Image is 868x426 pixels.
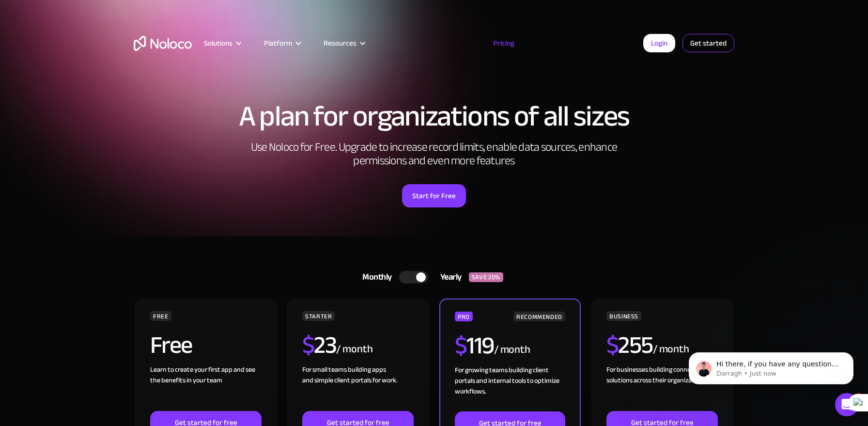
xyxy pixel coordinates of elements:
[606,322,619,368] span: $
[240,141,628,168] h2: Use Noloco for Free. Upgrade to increase record limits, enable data sources, enhance permissions ...
[513,312,565,321] div: RECOMMENDED
[674,332,868,400] iframe: Intercom notifications message
[455,323,467,368] span: $
[324,37,356,49] div: Resources
[302,322,314,368] span: $
[643,34,675,52] a: Login
[302,364,414,411] div: For small teams building apps and simple client portals for work. ‍
[481,37,527,49] a: Pricing
[402,184,466,207] a: Start for Free
[150,333,192,357] h2: Free
[134,102,734,131] h1: A plan for organizations of all sizes
[606,311,641,321] div: BUSINESS
[192,37,252,49] div: Solutions
[455,312,473,321] div: PRO
[150,311,171,321] div: FREE
[606,333,653,357] h2: 255
[682,34,734,52] a: Get started
[455,365,565,411] div: For growing teams building client portals and internal tools to optimize workflows.
[302,311,335,321] div: STARTER
[455,333,494,358] h2: 119
[311,37,376,49] div: Resources
[469,272,503,282] div: SAVE 20%
[350,270,399,284] div: Monthly
[428,270,469,284] div: Yearly
[855,393,863,401] span: 1
[653,342,689,357] div: / month
[835,393,858,416] iframe: Intercom live chat
[204,37,232,49] div: Solutions
[150,364,262,411] div: Learn to create your first app and see the benefits in your team ‍
[134,36,192,51] a: home
[606,364,718,411] div: For businesses building connected solutions across their organization. ‍
[494,342,530,358] div: / month
[302,333,337,357] h2: 23
[336,342,372,357] div: / month
[252,37,311,49] div: Platform
[264,37,292,49] div: Platform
